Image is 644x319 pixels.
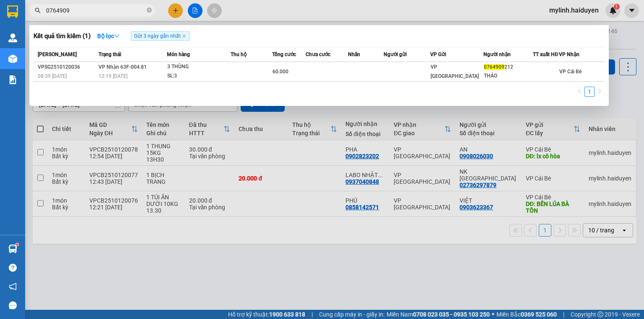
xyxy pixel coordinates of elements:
[8,75,17,84] img: solution-icon
[430,51,446,57] span: VP Gửi
[147,8,152,13] span: close-circle
[577,89,582,94] span: left
[533,51,558,57] span: TT xuất HĐ
[91,29,127,43] button: Bộ lọcdown
[595,87,605,97] button: right
[99,73,127,79] span: 12:19 [DATE]
[114,33,120,39] span: down
[8,244,17,253] img: warehouse-icon
[597,89,602,94] span: right
[273,69,288,75] span: 60.000
[484,72,532,80] div: THẢO
[99,64,147,70] span: VP Nhận 63F-004.81
[483,51,511,57] span: Người nhận
[484,63,532,72] div: 212
[8,33,17,42] img: warehouse-icon
[585,87,594,96] a: 1
[38,73,67,79] span: 08:39 [DATE]
[131,31,190,41] span: Gửi 3 ngày gần nhất
[559,51,579,57] span: VP Nhận
[99,51,121,57] span: Trạng thái
[34,32,91,41] h3: Kết quả tìm kiếm ( 1 )
[595,87,605,97] li: Next Page
[147,7,152,15] span: close-circle
[584,87,595,97] li: 1
[167,51,190,57] span: Món hàng
[574,87,584,97] button: left
[9,283,17,291] span: notification
[574,87,584,97] li: Previous Page
[431,64,479,79] span: VP [GEOGRAPHIC_DATA]
[7,5,18,18] img: logo-vxr
[8,54,17,63] img: warehouse-icon
[9,264,17,272] span: question-circle
[559,69,582,75] span: VP Cái Bè
[272,51,296,57] span: Tổng cước
[16,243,18,246] sup: 1
[38,63,96,72] div: VPSG2510120036
[348,51,360,57] span: Nhãn
[35,8,41,13] span: search
[384,51,407,57] span: Người gửi
[182,34,186,38] span: close
[484,64,504,70] span: 0764909
[46,6,145,15] input: Tìm tên, số ĐT hoặc mã đơn
[231,51,247,57] span: Thu hộ
[167,72,230,81] div: SL: 3
[97,33,120,39] strong: Bộ lọc
[9,301,17,309] span: message
[306,51,330,57] span: Chưa cước
[167,62,230,72] div: 3 THÙNG
[38,51,77,57] span: [PERSON_NAME]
